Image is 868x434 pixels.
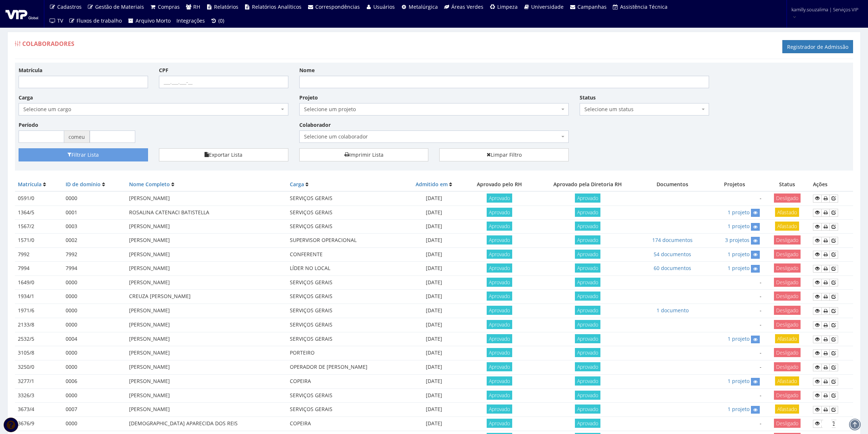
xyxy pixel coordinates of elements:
[18,251,30,258] font: 7992
[304,133,560,140] span: Selecione um colaborador
[776,363,798,370] font: Desligado
[299,103,569,116] span: Selecione um projeto
[18,363,34,370] font: 3250/0
[290,223,332,230] font: SERVIÇOS GERAIS
[19,148,148,161] button: Filtrar Lista
[728,209,750,216] a: 1 projeto
[577,363,598,370] font: Aprovado
[129,265,170,271] font: [PERSON_NAME]
[208,14,227,28] a: (0)
[18,181,42,188] font: Matrícula
[760,307,762,314] font: -
[426,209,442,216] font: [DATE]
[209,152,242,159] font: Exportar Lista
[728,378,750,384] a: 1 projeto
[652,236,693,243] font: 174 documentos
[489,236,510,243] font: Aprovado
[654,251,691,258] a: 54 documentos
[426,406,442,413] font: [DATE]
[782,40,853,53] a: Registrador de Admissão
[489,349,510,356] font: Aprovado
[580,103,709,116] span: Selecione um status
[299,121,331,128] font: Colaborador
[439,148,569,161] a: Limpar Filtro
[553,181,622,188] font: Aprovado pela Diretoria RH
[489,251,510,258] font: Aprovado
[776,307,798,314] font: Desligado
[129,223,170,230] font: [PERSON_NAME]
[290,209,332,216] font: SERVIÇOS GERAIS
[776,321,798,328] font: Desligado
[577,293,598,300] font: Aprovado
[776,251,798,258] font: Desligado
[18,392,34,399] font: 3326/3
[477,181,522,188] font: Aprovado pelo RH
[290,349,315,356] font: PORTEIRO
[129,236,170,243] font: [PERSON_NAME]
[728,335,750,342] a: 1 projeto
[69,133,85,140] font: comeu
[426,378,442,384] font: [DATE]
[66,420,77,427] font: 0000
[290,279,332,286] font: SERVIÇOS GERAIS
[728,251,750,258] a: 1 projeto
[777,223,797,230] font: Afastado
[584,106,634,113] font: Selecione um status
[66,251,77,258] font: 7992
[491,152,522,159] font: Limpar Filtro
[290,321,332,328] font: SERVIÇOS GERAIS
[776,293,798,300] font: Desligado
[416,181,448,188] a: Admitido em
[426,363,442,370] font: [DATE]
[760,195,762,202] font: -
[290,307,332,314] font: SERVIÇOS GERAIS
[18,236,34,243] font: 1571/0
[776,349,798,356] font: Desligado
[66,223,77,230] font: 0003
[426,420,442,427] font: [DATE]
[577,265,598,271] font: Aprovado
[728,223,750,230] font: 1 projeto
[19,103,288,116] span: Selecione um cargo
[129,378,170,384] font: [PERSON_NAME]
[129,321,170,328] font: [PERSON_NAME]
[66,392,77,399] font: 0000
[577,349,598,356] font: Aprovado
[66,293,77,300] font: 0000
[22,40,74,48] font: Colaboradores
[299,148,429,161] a: Imprimir Lista
[777,335,797,342] font: Afastado
[159,148,288,161] button: Exportar Lista
[46,14,66,28] a: TV
[290,293,332,300] font: SERVIÇOS GERAIS
[577,195,598,202] font: Aprovado
[489,279,510,286] font: Aprovado
[129,392,170,399] font: [PERSON_NAME]
[426,307,442,314] font: [DATE]
[577,406,598,413] font: Aprovado
[777,378,797,384] font: Afastado
[654,265,691,271] font: 60 documentos
[18,223,34,230] font: 1567/2
[489,265,510,271] font: Aprovado
[18,378,34,384] font: 3277/1
[426,223,442,230] font: [DATE]
[129,181,170,188] a: Nome Completo
[66,335,77,342] font: 0004
[290,335,332,342] font: SERVIÇOS GERAIS
[23,106,71,113] font: Selecione um cargo
[66,181,101,188] a: ID de domínio
[304,133,368,140] font: Selecione um colaborador
[66,363,77,370] font: 0000
[577,251,598,258] font: Aprovado
[577,392,598,399] font: Aprovado
[577,335,598,342] font: Aprovado
[426,349,442,356] font: [DATE]
[531,3,564,10] font: Universidade
[813,181,828,188] font: Ações
[489,406,510,413] font: Aprovado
